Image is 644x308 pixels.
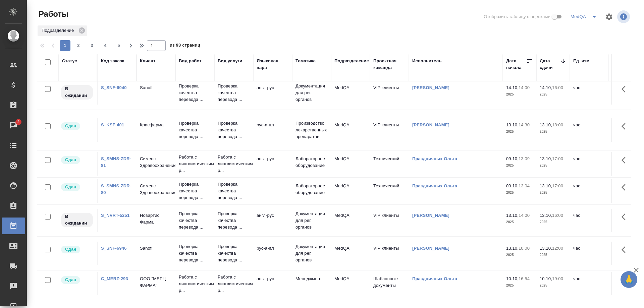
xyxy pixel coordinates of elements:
td: MedQA [331,118,370,142]
p: Документация для рег. органов [296,243,328,263]
p: Красфарма [140,122,172,128]
p: 14:00 [519,213,530,218]
button: Здесь прячутся важные кнопки [618,118,634,134]
a: Праздничных Ольга [412,276,457,281]
p: 10.10, [506,276,519,281]
div: Тематика [296,58,316,64]
a: S_NVRT-5251 [101,213,129,218]
p: 14:30 [519,122,530,127]
p: Сдан [65,276,76,283]
a: [PERSON_NAME] [412,85,449,90]
td: 0.66 [609,118,642,142]
p: Работа с лингвистическими р... [179,274,211,294]
span: 4 [100,42,111,49]
p: 2025 [506,252,533,258]
p: Проверка качества перевода ... [179,210,211,231]
a: 2 [2,117,25,134]
span: Отобразить таблицу с оценками [484,13,550,20]
div: Клиент [140,58,155,64]
p: Проверка качества перевода ... [218,181,250,201]
td: рус-англ [253,118,292,142]
span: 5 [113,42,124,49]
td: 1.5 [609,272,642,296]
p: Работа с лингвистическими р... [218,154,250,174]
span: 3 [87,42,97,49]
p: Сименс Здравоохранение [140,183,172,196]
td: Технический [370,179,409,203]
p: 14:00 [519,85,530,90]
span: Посмотреть информацию [617,10,631,23]
p: 09.10, [506,183,519,188]
a: S_SMNS-ZDR-81 [101,156,131,168]
a: S_SMNS-ZDR-80 [101,183,131,195]
a: [PERSON_NAME] [412,213,449,218]
p: Проверка качества перевода ... [179,120,211,140]
div: Статус [62,58,77,64]
div: Вид услуги [218,58,243,64]
p: Лабораторное оборудование [296,183,328,196]
p: 14.10, [506,85,519,90]
span: Работы [37,9,68,19]
a: [PERSON_NAME] [412,122,449,127]
td: 1.5 [609,242,642,265]
button: Здесь прячутся важные кнопки [618,81,634,97]
button: 3 [87,40,97,51]
span: 2 [13,119,23,125]
p: 13.10, [540,122,552,127]
div: Дата начала [506,58,526,71]
td: VIP клиенты [370,81,409,105]
p: 09.10, [506,156,519,161]
p: 14.10, [540,85,552,90]
a: Праздничных Ольга [412,183,457,188]
p: Работа с лингвистическими р... [218,274,250,294]
p: Менеджмент [296,275,328,282]
td: рус-англ [253,242,292,265]
p: Проверка качества перевода ... [218,83,250,103]
p: 13.10, [540,246,552,251]
td: Технический [370,152,409,176]
p: Sanofi [140,84,172,91]
div: Исполнитель [412,58,442,64]
button: Здесь прячутся важные кнопки [618,272,634,288]
div: Языковая пара [257,58,289,71]
p: В ожидании [65,213,89,227]
td: VIP клиенты [370,209,409,232]
p: ООО "МЕРЦ ФАРМА" [140,275,172,289]
td: англ-рус [253,152,292,176]
div: Дата сдачи [540,58,560,71]
span: Настроить таблицу [601,9,617,25]
td: час [570,81,609,105]
button: Здесь прячутся важные кнопки [618,152,634,168]
td: VIP клиенты [370,242,409,265]
button: 5 [113,40,124,51]
td: MedQA [331,81,370,105]
p: 2025 [506,162,533,169]
td: MedQA [331,179,370,203]
td: час [570,118,609,142]
p: 2025 [540,128,567,135]
a: S_SNF-6946 [101,246,127,251]
p: 2025 [540,189,567,196]
a: [PERSON_NAME] [412,246,449,251]
p: 10.10, [540,276,552,281]
p: Документация для рег. органов [296,83,328,103]
p: Сдан [65,184,76,190]
p: 17:00 [552,183,563,188]
p: 2025 [506,219,533,226]
p: 13.10, [506,213,519,218]
p: Производство лекарственных препаратов [296,120,328,140]
p: 18:00 [552,122,563,127]
p: 13.10, [540,213,552,218]
p: Документация для рег. органов [296,210,328,231]
p: Проверка качества перевода ... [179,83,211,103]
td: VIP клиенты [370,118,409,142]
td: час [570,179,609,203]
p: В ожидании [65,85,89,99]
td: час [570,272,609,296]
div: Менеджер проверил работу исполнителя, передает ее на следующий этап [60,122,94,131]
p: Проверка качества перевода ... [179,243,211,263]
td: 2.5 [609,152,642,176]
div: Вид работ [179,58,202,64]
div: split button [569,11,601,22]
p: Проверка качества перевода ... [218,210,250,231]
